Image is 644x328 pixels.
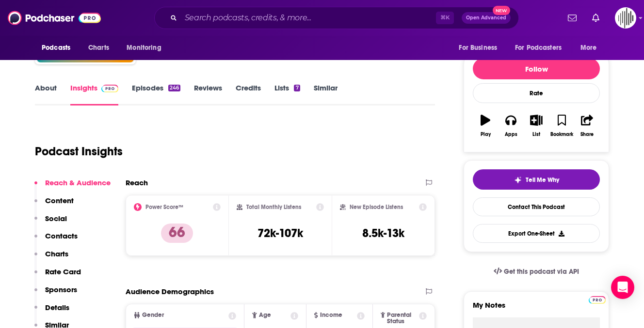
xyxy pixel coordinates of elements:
button: Rate Card [34,267,81,285]
img: tell me why sparkle [514,176,522,184]
button: open menu [35,39,83,57]
button: Apps [498,108,523,143]
h2: Reach [126,178,148,187]
button: Content [34,196,74,214]
button: open menu [452,39,509,57]
p: Reach & Audience [45,178,111,187]
h2: Power Score™ [145,204,183,210]
span: More [580,41,597,55]
span: Age [259,312,271,318]
img: Podchaser Pro [101,85,118,92]
h2: Audience Demographics [126,287,214,296]
button: List [524,108,549,143]
button: open menu [574,39,609,57]
span: Gender [142,312,164,318]
a: Get this podcast via API [486,260,587,283]
div: Search podcasts, credits, & more... [154,7,519,29]
p: Sponsors [45,285,77,294]
label: My Notes [473,300,600,317]
a: Reviews [194,83,222,105]
div: Open Intercom Messenger [611,276,634,299]
span: Get this podcast via API [504,268,579,276]
span: Tell Me Why [526,176,559,184]
button: Charts [34,249,68,267]
h1: Podcast Insights [35,144,123,159]
div: List [532,132,540,137]
span: Income [320,312,342,318]
div: Apps [505,132,517,137]
h2: New Episode Listens [350,204,403,210]
button: Follow [473,58,600,79]
button: Open AdvancedNew [462,12,511,24]
span: Parental Status [387,312,417,325]
button: Export One-Sheet [473,224,600,243]
span: Logged in as gpg2 [615,7,636,29]
p: Contacts [45,231,78,240]
span: Open Advanced [466,15,506,20]
button: Sponsors [34,285,77,303]
p: Rate Card [45,267,81,276]
a: Episodes246 [132,83,180,105]
div: Bookmark [550,132,573,137]
button: open menu [120,39,174,57]
p: Details [45,303,69,312]
span: Monitoring [127,41,161,55]
button: tell me why sparkleTell Me Why [473,169,600,190]
button: Bookmark [549,108,574,143]
span: Charts [88,41,109,55]
button: Share [575,108,600,143]
a: Show notifications dropdown [588,10,603,26]
span: New [493,6,510,15]
input: Search podcasts, credits, & more... [181,10,436,26]
h3: 8.5k-13k [362,226,404,240]
a: InsightsPodchaser Pro [70,83,118,105]
a: Similar [314,83,338,105]
img: User Profile [615,7,636,29]
p: Charts [45,249,68,258]
a: Show notifications dropdown [564,10,580,26]
p: Social [45,214,67,223]
button: Social [34,214,67,232]
span: For Business [459,41,497,55]
button: Play [473,108,498,143]
button: Details [34,303,69,321]
button: Contacts [34,231,78,249]
a: Pro website [589,295,606,304]
img: Podchaser - Follow, Share and Rate Podcasts [8,9,101,27]
a: About [35,83,57,105]
img: Podchaser Pro [589,296,606,304]
span: ⌘ K [436,12,454,24]
div: Play [481,132,491,137]
button: Show profile menu [615,7,636,29]
a: Charts [82,39,115,57]
span: Podcasts [42,41,70,55]
div: 7 [294,85,300,91]
button: open menu [509,39,576,57]
span: For Podcasters [515,41,562,55]
div: Share [580,132,594,137]
p: 66 [161,224,193,243]
div: Rate [473,83,600,103]
h2: Total Monthly Listens [246,204,301,210]
button: Reach & Audience [34,178,111,196]
a: Lists7 [274,83,300,105]
h3: 72k-107k [258,226,303,240]
a: Contact This Podcast [473,197,600,216]
a: Credits [236,83,261,105]
p: Content [45,196,74,205]
div: 246 [168,85,180,91]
